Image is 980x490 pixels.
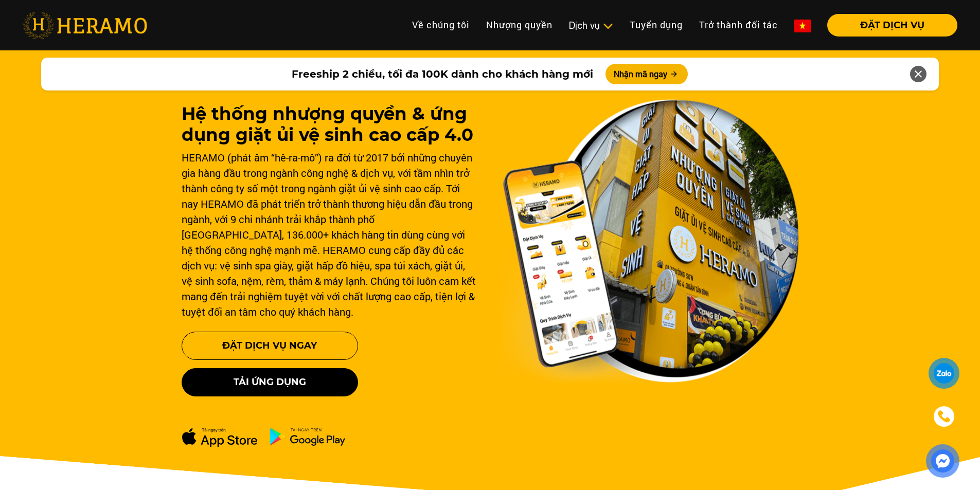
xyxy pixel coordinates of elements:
[404,14,478,36] a: Về chúng tôi
[182,332,358,360] button: Đặt Dịch Vụ Ngay
[621,14,691,36] a: Tuyển dụng
[182,427,258,447] img: apple-dowload
[602,21,613,31] img: subToggleIcon
[478,14,561,36] a: Nhượng quyền
[182,103,478,146] h1: Hệ thống nhượng quyền & ứng dụng giặt ủi vệ sinh cao cấp 4.0
[23,12,147,39] img: heramo-logo.png
[794,20,811,32] img: vn-flag.png
[182,368,358,396] button: Tải ứng dụng
[929,401,959,431] a: phone-icon
[182,150,478,319] div: HERAMO (phát âm “hê-ra-mô”) ra đời từ 2017 bởi những chuyên gia hàng đầu trong ngành công nghệ & ...
[605,64,688,84] button: Nhận mã ngay
[503,99,799,383] img: banner
[827,14,957,37] button: ĐẶT DỊCH VỤ
[938,410,950,423] img: phone-icon
[569,19,613,32] div: Dịch vụ
[819,21,957,30] a: ĐẶT DỊCH VỤ
[270,427,346,446] img: ch-dowload
[292,66,593,82] span: Freeship 2 chiều, tối đa 100K dành cho khách hàng mới
[691,14,786,36] a: Trở thành đối tác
